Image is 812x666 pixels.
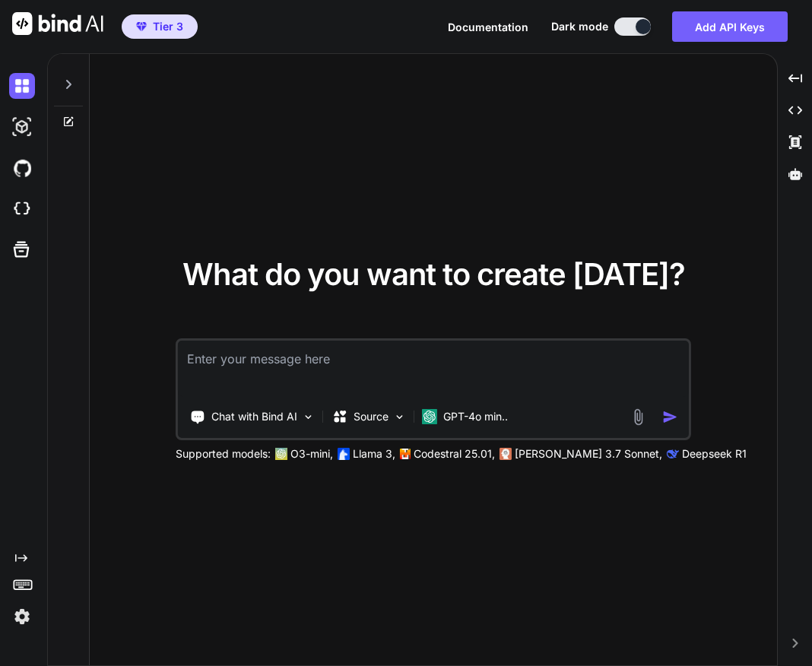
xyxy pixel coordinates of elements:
img: Mistral-AI [400,449,411,459]
img: GPT-4o mini [422,409,437,424]
button: premiumTier 3 [122,14,198,39]
p: O3-mini, [290,446,333,461]
img: Pick Models [393,411,406,423]
span: Tier 3 [153,19,183,34]
span: Dark mode [551,19,608,34]
img: claude [667,448,679,460]
img: attachment [630,408,647,426]
img: githubDark [9,155,35,181]
img: premium [136,22,147,31]
span: What do you want to create [DATE]? [182,255,685,293]
img: Pick Tools [302,411,315,423]
img: claude [500,448,512,460]
p: Supported models: [176,446,271,461]
img: darkChat [9,73,35,99]
p: GPT-4o min.. [443,409,508,424]
button: Documentation [448,19,528,35]
span: Documentation [448,21,528,33]
p: Source [354,409,389,424]
p: [PERSON_NAME] 3.7 Sonnet, [515,446,662,461]
p: Codestral 25.01, [414,446,495,461]
button: Add API Keys [672,11,788,42]
img: icon [662,409,678,425]
p: Chat with Bind AI [211,409,297,424]
p: Llama 3, [353,446,395,461]
img: cloudideIcon [9,196,35,222]
img: Bind AI [12,12,103,35]
p: Deepseek R1 [682,446,747,461]
img: GPT-4 [275,448,287,460]
img: settings [9,604,35,630]
img: darkAi-studio [9,114,35,140]
img: Llama2 [338,448,350,460]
